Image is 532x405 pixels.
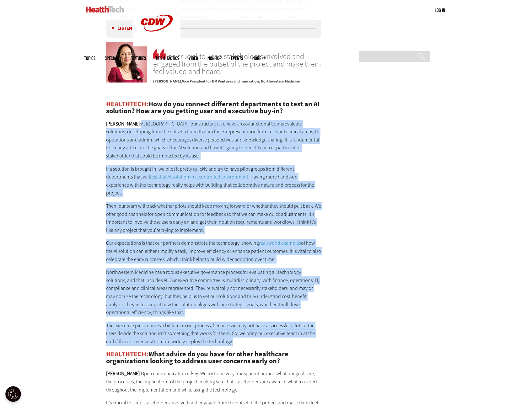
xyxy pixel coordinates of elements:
[106,165,321,197] p: If a solution is brought in, we pilot it pretty quickly and try to have pilot groups from differe...
[106,120,141,127] strong: [PERSON_NAME]:
[106,322,321,346] p: The executive piece comes a bit later in our process, because we may not have a successful pilot,...
[207,56,222,61] a: MonITor
[153,48,321,75] span: It’s crucial to keep stakeholders involved and engaged from the outset of the project and make th...
[150,173,248,180] a: test that AI solution in a controlled environment
[189,56,198,61] a: Video
[106,370,141,377] strong: [PERSON_NAME]:
[106,202,321,234] p: Then, our team will track whether pilots should keep moving forward or whether they should pull b...
[153,75,321,84] p: Vice President for NM Ventures and Innovation, Northwestern Medicine
[106,101,321,115] h2: How do you connect different departments to test an AI solution? How are you getting user and exe...
[131,56,146,61] a: Features
[106,120,321,160] p: At [GEOGRAPHIC_DATA], our structure is to have cross-functional teams evaluate solutions, develop...
[5,386,21,402] button: Open Preferences
[252,56,266,61] span: More
[153,79,182,84] span: [PERSON_NAME]
[259,240,301,246] a: real-world examples
[106,349,148,359] span: HEALTHTECH:
[155,56,179,61] a: Tips & Tactics
[435,7,445,13] a: Log in
[106,99,148,109] span: HEALTHTECH:
[435,7,445,13] div: User menu
[133,41,180,48] a: CDW
[231,56,243,61] a: Events
[106,351,321,365] h2: What advice do you have for other healthcare organizations looking to address user concerns early...
[106,239,321,263] p: Our expectations is that our partners demonstrate the technology, showing of how the AI solution ...
[106,370,321,394] p: Open communication is key. We try to be very transparent around what our goals are, the processes...
[5,386,21,402] div: Cookie Settings
[84,56,95,61] span: Topics
[106,268,321,317] p: Northwestern Medicine has a robust executive governance process for evaluating all technology sol...
[105,56,121,61] span: Specialty
[86,6,124,13] img: Home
